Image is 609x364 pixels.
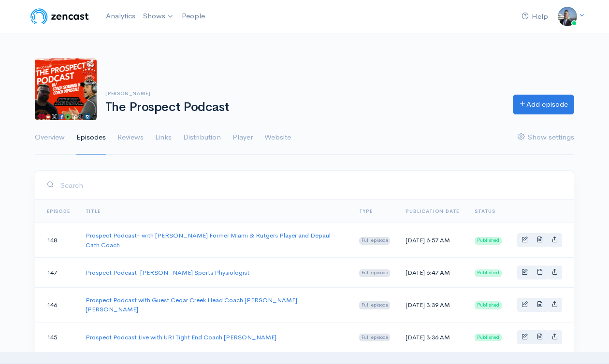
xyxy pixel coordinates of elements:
[155,120,172,155] a: Links
[475,334,502,341] span: Published
[60,175,562,195] input: Search
[86,333,276,341] a: Prospect Podcast Live with URI Tight End Coach [PERSON_NAME]
[406,208,459,214] a: Publication date
[359,237,391,245] span: Full episode
[518,120,574,155] a: Show settings
[47,208,70,214] a: Episode
[76,120,106,155] a: Episodes
[475,237,502,245] span: Published
[517,298,562,312] div: Basic example
[359,334,391,341] span: Full episode
[183,120,221,155] a: Distribution
[86,268,249,277] a: Prospect Podcast-[PERSON_NAME] Sports Physiologist
[139,6,178,27] a: Shows
[86,231,331,249] a: Prospect Podcast- with [PERSON_NAME] Former Miami & Rutgers Player and Depaul Cath Coach
[359,208,373,214] a: Type
[29,7,90,26] img: ZenCast Logo
[117,120,144,155] a: Reviews
[475,269,502,277] span: Published
[398,287,467,322] td: [DATE] 3:39 AM
[264,120,291,155] a: Website
[398,322,467,352] td: [DATE] 3:36 AM
[35,322,78,352] td: 145
[558,7,577,26] img: ...
[398,223,467,258] td: [DATE] 6:57 AM
[359,269,391,277] span: Full episode
[513,95,574,114] a: Add episode
[35,287,78,322] td: 146
[517,233,562,247] div: Basic example
[517,266,562,280] div: Basic example
[517,330,562,344] div: Basic example
[35,258,78,288] td: 147
[475,208,495,214] span: Status
[86,296,297,314] a: Prospect Podcast with Guest Cedar Creek Head Coach [PERSON_NAME] [PERSON_NAME]
[35,120,65,155] a: Overview
[359,301,391,309] span: Full episode
[35,223,78,258] td: 148
[398,258,467,288] td: [DATE] 6:47 AM
[102,6,139,27] a: Analytics
[518,6,552,27] a: Help
[232,120,253,155] a: Player
[105,100,501,114] h1: The Prospect Podcast
[105,91,501,96] h6: [PERSON_NAME]
[178,6,209,27] a: People
[475,301,502,309] span: Published
[86,208,101,214] a: Title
